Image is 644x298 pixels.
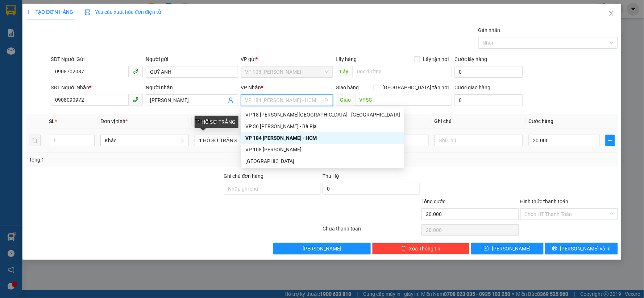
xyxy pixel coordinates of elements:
input: Cước lấy hàng [454,66,523,78]
div: VP 18 [PERSON_NAME][GEOGRAPHIC_DATA] - [GEOGRAPHIC_DATA] [245,111,400,119]
span: Đơn vị tính [100,118,128,124]
span: SL [49,118,55,124]
button: save[PERSON_NAME] [471,243,544,254]
span: plus [606,138,614,143]
input: Dọc đường [355,94,452,106]
div: Long hải [241,155,404,167]
button: Close [601,4,622,24]
span: TẠO ĐƠN HÀNG [26,9,73,15]
label: Cước giao hàng [454,85,490,90]
button: plus [606,135,615,146]
button: printer[PERSON_NAME] và In [545,243,618,254]
input: Cước giao hàng [454,94,523,106]
div: Người gửi [146,55,238,63]
span: Khác [105,135,184,146]
span: Lấy tận nơi [420,55,452,63]
input: VD: Bàn, Ghế [195,135,283,146]
input: Ghi Chú [435,135,523,146]
div: VP 108 [PERSON_NAME] [245,146,400,154]
span: [GEOGRAPHIC_DATA] tận nơi [379,83,452,91]
label: Ghi chú đơn hàng [224,173,264,179]
span: phone [133,68,138,74]
span: user-add [228,97,234,103]
div: VP gửi [241,55,333,63]
span: VP Nhận [241,85,261,90]
div: Người nhận [146,83,238,91]
input: Dọc đường [353,66,452,77]
div: VP 18 Nguyễn Thái Bình - Quận 1 [241,109,404,121]
div: Chưa thanh toán [322,225,421,237]
span: printer [552,246,557,252]
span: delete [401,246,406,252]
div: 1 HỒ SƠ TRẮNG [195,116,238,128]
div: Tổng: 1 [29,156,249,164]
div: VP 36 Lê Thành Duy - Bà Rịa [241,121,404,132]
th: Ghi chú [432,114,526,128]
label: Gán nhãn [478,27,500,33]
span: plus [26,9,31,15]
button: deleteXóa Thông tin [372,243,470,254]
span: Giao hàng [336,85,359,90]
span: Cước hàng [529,118,554,124]
span: [PERSON_NAME] [492,245,531,253]
div: VP 36 [PERSON_NAME] - Bà Rịa [245,122,400,130]
span: Yêu cầu xuất hóa đơn điện tử [85,9,161,15]
span: VP 108 Lê Hồng Phong - Vũng Tàu [245,66,329,77]
img: icon [85,9,91,15]
button: delete [29,135,41,146]
button: [PERSON_NAME] [273,243,371,254]
span: [PERSON_NAME] và In [560,245,611,253]
div: [GEOGRAPHIC_DATA] [245,157,400,165]
span: Giao [336,94,355,106]
span: save [484,246,489,252]
span: Thu Hộ [323,173,339,179]
input: Ghi chú đơn hàng [224,183,321,195]
span: phone [133,97,138,102]
span: Xóa Thông tin [409,245,441,253]
label: Hình thức thanh toán [520,199,569,204]
div: SĐT Người Gửi [51,55,143,63]
span: Lấy [336,66,353,77]
span: Lấy hàng [336,56,357,62]
span: Tổng cước [421,199,445,204]
div: VP 184 [PERSON_NAME] - HCM [245,134,400,142]
div: SĐT Người Nhận [51,83,143,91]
div: VP 184 Nguyễn Văn Trỗi - HCM [241,132,404,144]
div: VP 108 Lê Hồng Phong - Vũng Tàu [241,144,404,155]
span: close [608,11,614,16]
label: Cước lấy hàng [454,56,487,62]
span: VP 184 Nguyễn Văn Trỗi - HCM [245,95,329,106]
span: [PERSON_NAME] [303,245,341,253]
